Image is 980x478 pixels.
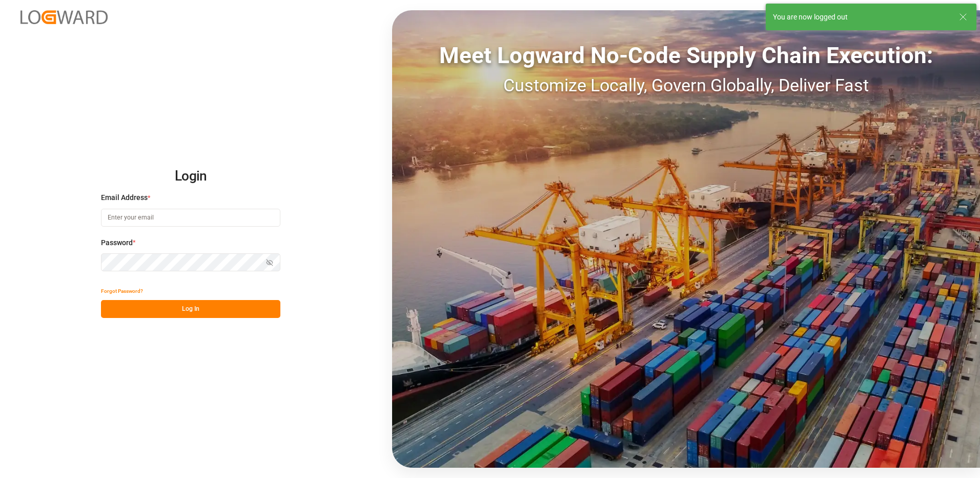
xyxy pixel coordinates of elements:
div: You are now logged out [773,12,949,23]
input: Enter your email [101,209,280,227]
span: Email Address [101,192,148,203]
div: Meet Logward No-Code Supply Chain Execution: [392,38,980,72]
span: Password [101,237,133,248]
img: Logward_new_orange.png [21,10,108,24]
div: Customize Locally, Govern Globally, Deliver Fast [392,72,980,98]
button: Forgot Password? [101,282,143,300]
button: Log In [101,300,280,318]
h2: Login [101,160,280,193]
